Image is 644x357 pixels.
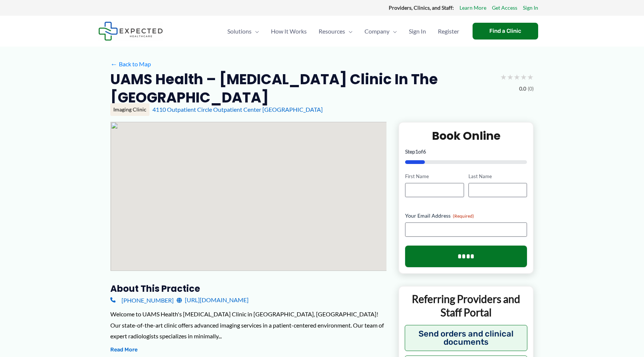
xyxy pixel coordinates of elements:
span: ← [110,60,117,67]
a: Sign In [403,18,432,44]
a: Find a Clinic [473,23,538,40]
span: Company [364,18,389,44]
div: Imaging Clinic [110,103,149,116]
a: ←Back to Map [110,59,151,70]
span: ★ [527,70,534,84]
span: ★ [500,70,507,84]
h2: Book Online [405,129,527,143]
span: Sign In [409,18,426,44]
span: Menu Toggle [252,18,259,44]
span: 0.0 [519,84,526,94]
label: Last Name [468,173,527,180]
label: First Name [405,173,464,180]
a: [URL][DOMAIN_NAME] [177,294,249,306]
a: [PHONE_NUMBER] [110,294,174,306]
span: 1 [415,148,418,155]
a: Learn More [460,3,486,13]
span: Menu Toggle [345,18,353,44]
strong: Providers, Clinics, and Staff: [389,4,454,11]
a: CompanyMenu Toggle [359,18,403,44]
span: (Required) [453,213,474,219]
button: Send orders and clinical documents [405,325,527,351]
a: How It Works [265,18,313,44]
span: 6 [423,148,426,155]
span: Register [438,18,459,44]
label: Your Email Address [405,212,527,219]
button: Read More [110,345,138,354]
span: ★ [514,70,520,84]
a: Get Access [492,3,517,13]
h2: UAMS Health – [MEDICAL_DATA] Clinic in the [GEOGRAPHIC_DATA] [110,70,494,107]
span: (0) [528,84,534,94]
a: ResourcesMenu Toggle [313,18,359,44]
span: ★ [507,70,514,84]
p: Step of [405,149,527,154]
a: 4110 Outpatient Circle Outpatient Center [GEOGRAPHIC_DATA] [152,106,323,113]
span: Solutions [227,18,252,44]
a: Register [432,18,465,44]
a: Sign In [523,3,538,13]
span: How It Works [271,18,307,44]
img: Expected Healthcare Logo - side, dark font, small [98,22,163,41]
h3: About this practice [110,283,386,294]
a: SolutionsMenu Toggle [221,18,265,44]
nav: Primary Site Navigation [221,18,465,44]
span: Resources [319,18,345,44]
div: Welcome to UAMS Health's [MEDICAL_DATA] Clinic in [GEOGRAPHIC_DATA], [GEOGRAPHIC_DATA]! Our state... [110,309,386,342]
p: Referring Providers and Staff Portal [405,292,527,319]
span: ★ [520,70,527,84]
span: Menu Toggle [389,18,397,44]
